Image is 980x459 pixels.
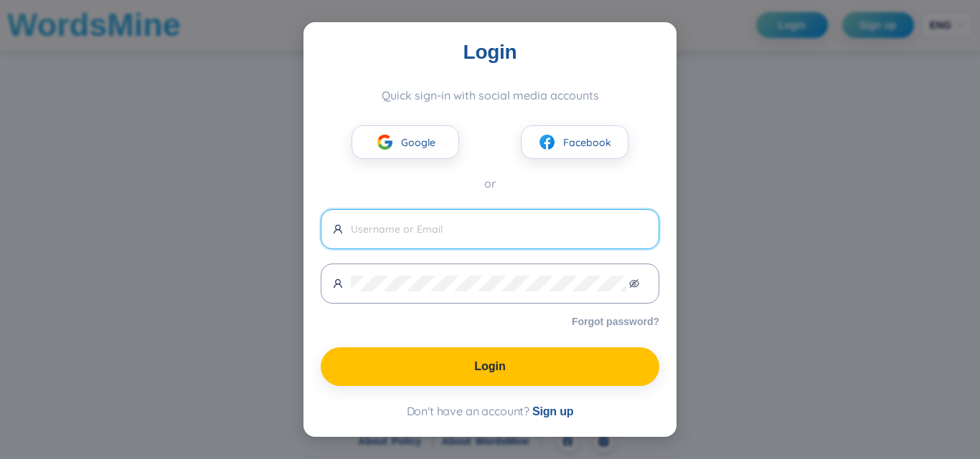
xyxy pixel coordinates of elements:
[475,359,506,375] span: Login
[321,347,659,386] button: Login
[321,175,659,193] div: or
[351,221,647,237] input: Username or Email
[321,403,659,419] div: Don't have an account?
[376,134,394,152] img: google
[401,135,435,150] span: Google
[563,135,611,150] span: Facebook
[521,126,628,160] button: facebookFacebook
[352,126,459,160] button: googleGoogle
[533,404,573,418] span: Sign up
[333,279,343,289] span: user
[570,314,659,329] a: Forgot password?
[321,40,659,66] div: Login
[538,134,556,152] img: facebook
[629,279,639,289] span: eye-invisible
[333,224,343,234] span: user
[321,89,659,103] div: Quick sign-in with social media accounts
